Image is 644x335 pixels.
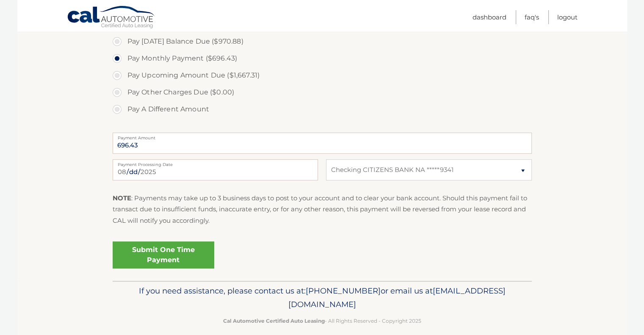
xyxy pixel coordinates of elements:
[118,284,526,311] p: If you need assistance, please contact us at: or email us at
[113,33,532,50] label: Pay [DATE] Balance Due ($970.88)
[223,318,325,324] strong: Cal Automotive Certified Auto Leasing
[113,84,532,101] label: Pay Other Charges Due ($0.00)
[67,6,156,30] a: Cal Automotive
[113,101,532,118] label: Pay A Different Amount
[473,10,506,24] a: Dashboard
[113,241,214,269] a: Submit One Time Payment
[557,10,578,24] a: Logout
[525,10,539,24] a: FAQ's
[113,194,131,202] strong: NOTE
[113,159,318,180] input: Payment Date
[118,316,526,325] p: - All Rights Reserved - Copyright 2025
[306,286,381,296] span: [PHONE_NUMBER]
[113,133,532,154] input: Payment Amount
[113,133,532,139] label: Payment Amount
[113,193,532,226] p: : Payments may take up to 3 business days to post to your account and to clear your bank account....
[113,67,532,84] label: Pay Upcoming Amount Due ($1,667.31)
[113,50,532,67] label: Pay Monthly Payment ($696.43)
[113,159,318,166] label: Payment Processing Date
